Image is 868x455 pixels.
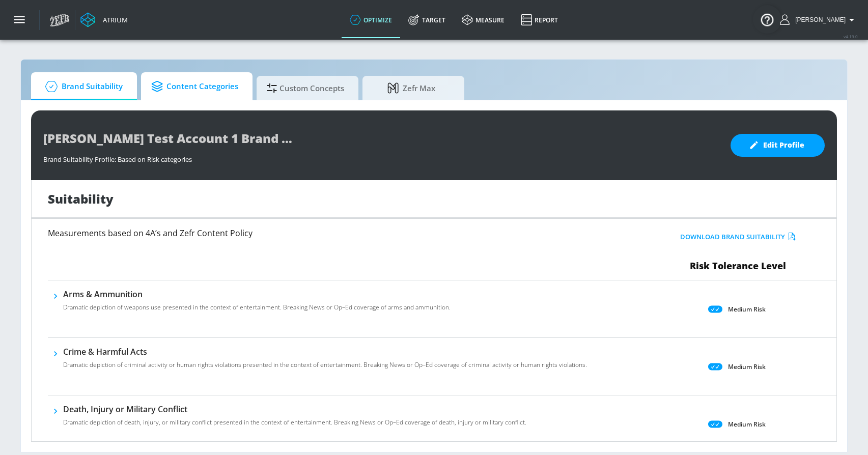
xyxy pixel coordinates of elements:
[513,2,566,38] a: Report
[63,404,526,415] h6: Death, Injury or Military Conflict
[728,419,766,430] p: Medium Risk
[63,418,526,427] p: Dramatic depiction of death, injury, or military conflict presented in the context of entertainme...
[373,76,450,100] span: Zefr Max
[151,74,238,99] span: Content Categories
[780,14,858,26] button: [PERSON_NAME]
[63,303,451,312] p: Dramatic depiction of weapons use presented in the context of entertainment. Breaking News or Op–...
[753,5,781,34] button: Open Resource Center
[63,289,451,300] h6: Arms & Ammunition
[80,12,128,27] a: Atrium
[400,2,454,38] a: Target
[844,34,858,39] span: v 4.19.0
[791,16,846,23] span: login as: aracely.alvarenga@zefr.com
[751,139,804,152] span: Edit Profile
[342,2,400,38] a: optimize
[63,360,587,369] p: Dramatic depiction of criminal activity or human rights violations presented in the context of en...
[63,404,526,433] div: Death, Injury or Military ConflictDramatic depiction of death, injury, or military conflict prese...
[728,304,766,315] p: Medium Risk
[454,2,513,38] a: measure
[731,134,825,157] button: Edit Profile
[63,346,587,357] h6: Crime & Harmful Acts
[63,289,451,318] div: Arms & AmmunitionDramatic depiction of weapons use presented in the context of entertainment. Bre...
[690,260,786,272] span: Risk Tolerance Level
[678,229,798,245] button: Download Brand Suitability
[48,190,114,207] h1: Suitability
[48,229,574,237] h6: Measurements based on 4A’s and Zefr Content Policy
[41,74,123,99] span: Brand Suitability
[43,150,720,164] div: Brand Suitability Profile: Based on Risk categories
[63,346,587,376] div: Crime & Harmful ActsDramatic depiction of criminal activity or human rights violations presented ...
[99,15,128,24] div: Atrium
[728,361,766,372] p: Medium Risk
[267,76,344,100] span: Custom Concepts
